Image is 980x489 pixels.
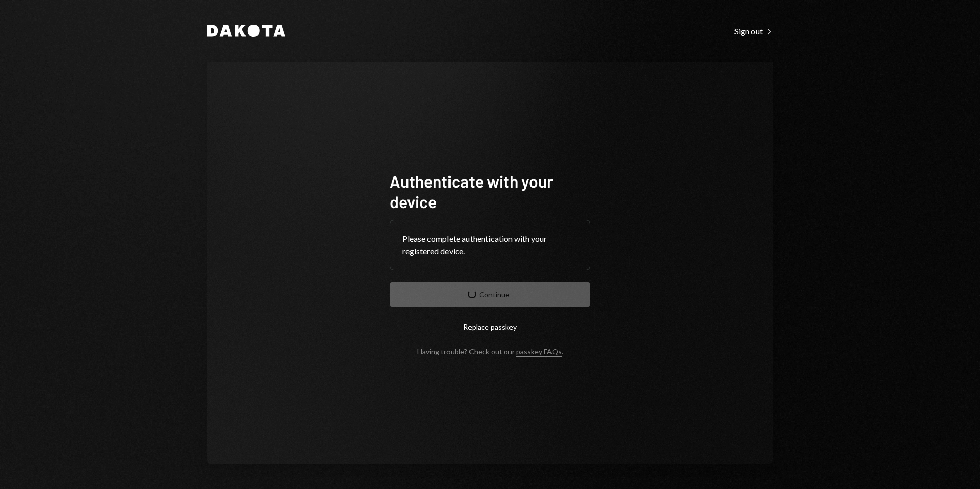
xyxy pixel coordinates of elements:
[734,26,773,36] div: Sign out
[402,233,578,257] div: Please complete authentication with your registered device.
[417,347,563,356] div: Having trouble? Check out our .
[516,347,562,357] a: passkey FAQs
[390,171,590,212] h1: Authenticate with your device
[390,315,590,339] button: Replace passkey
[734,25,773,36] a: Sign out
